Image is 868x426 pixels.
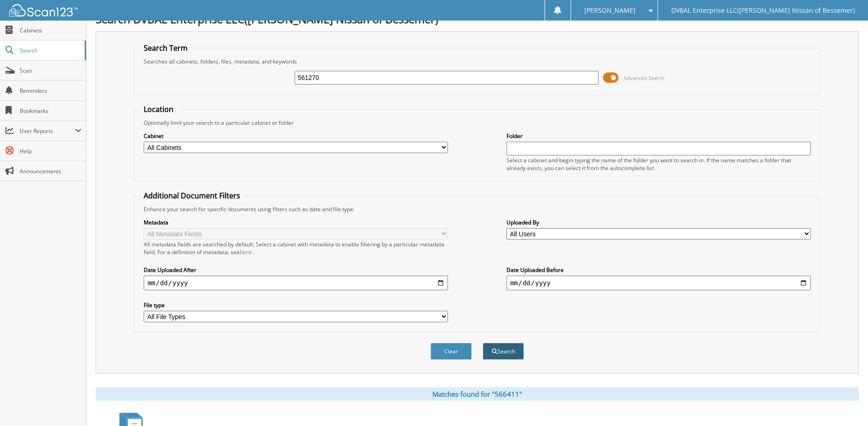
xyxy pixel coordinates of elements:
[584,8,636,13] span: [PERSON_NAME]
[139,119,815,127] div: Optionally limit your search to a particular cabinet or folder
[144,218,448,226] label: Metadata
[20,47,80,54] span: Search
[144,240,448,256] div: All metadata fields are searched by default. Select a cabinet with metadata to enable filtering b...
[20,87,81,95] span: Reminders
[144,266,448,274] label: Date Uploaded After
[20,27,81,34] span: Cabinets
[483,343,524,360] button: Search
[507,156,811,172] div: Select a cabinet and begin typing the name of the folder you want to search in. If the name match...
[507,132,811,140] label: Folder
[144,301,448,309] label: File type
[144,132,448,140] label: Cabinet
[139,43,192,53] legend: Search Term
[139,104,178,114] legend: Location
[139,58,815,65] div: Searches all cabinets, folders, files, metadata, and keywords
[507,218,811,226] label: Uploaded By
[431,343,472,360] button: Clear
[96,387,859,401] div: Matches found for "566411"
[20,67,81,75] span: Scan
[9,4,78,16] img: scan123-logo-white.svg
[144,276,448,290] input: start
[139,191,245,201] legend: Additional Document Filters
[20,167,81,175] span: Announcements
[240,248,252,256] a: here
[822,382,868,426] iframe: Chat Widget
[20,127,75,135] span: User Reports
[139,205,815,213] div: Enhance your search for specific documents using filters such as date and file type.
[507,266,811,274] label: Date Uploaded Before
[671,8,855,13] span: DVBAL Enterprise LLC([PERSON_NAME] Nissan of Bessemer)
[507,276,811,290] input: end
[624,75,664,81] span: Advanced Search
[20,147,81,155] span: Help
[20,107,81,115] span: Bookmarks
